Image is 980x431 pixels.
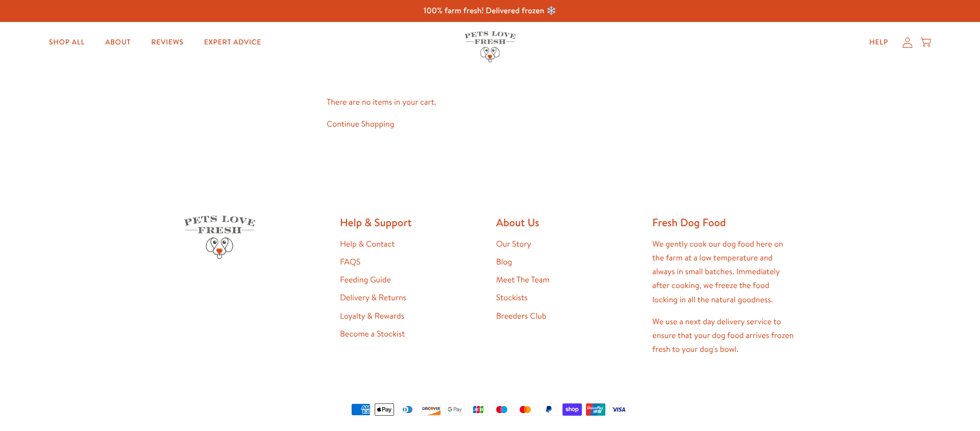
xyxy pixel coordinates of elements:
a: Loyalty & Rewards [340,310,404,322]
a: Help & Contact [340,238,395,250]
img: Pets Love Fresh [464,31,516,62]
h2: Fresh Dog Food [652,215,796,229]
a: Our Story [496,238,531,250]
a: Stockists [496,292,528,303]
img: Pets Love Fresh [184,215,255,259]
a: Shop All [41,32,93,53]
a: Help [861,32,896,53]
h2: Help & Support [340,215,484,229]
a: FAQS [340,256,360,268]
p: We gently cook our dog food here on the farm at a low temperature and always in small batches. Im... [652,237,796,307]
a: Meet The Team [496,274,549,285]
a: Delivery & Returns [340,292,406,303]
h2: About Us [496,215,640,229]
a: Expert Advice [196,32,269,53]
a: Continue Shopping [327,118,394,130]
a: About [97,32,139,53]
a: Blog [496,256,512,268]
a: Become a Stockist [340,328,405,340]
a: Reviews [143,32,191,53]
p: There are no items in your cart. [327,95,653,109]
a: Breeders Club [496,310,546,322]
a: Feeding Guide [340,274,391,285]
p: We use a next day delivery service to ensure that your dog food arrives frozen fresh to your dog'... [652,315,796,357]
